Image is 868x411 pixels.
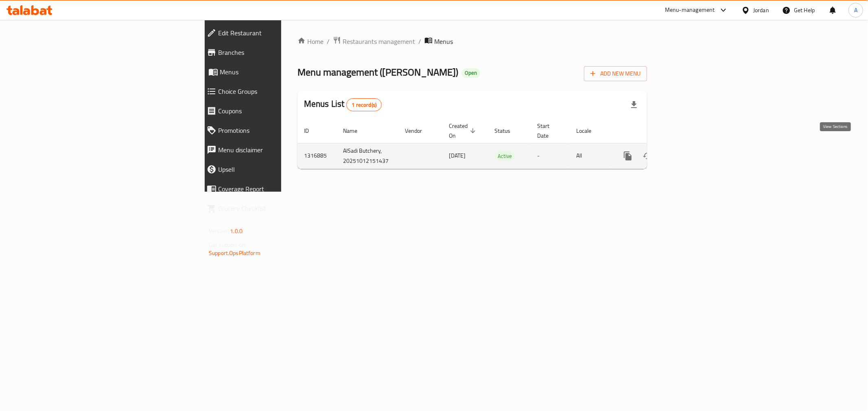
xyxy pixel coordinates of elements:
span: Get support on: [209,240,246,250]
a: Menus [200,62,350,82]
span: 1 record(s) [347,101,381,109]
li: / [418,37,421,46]
span: Menu disclaimer [218,145,343,155]
div: Jordan [753,6,769,15]
a: Restaurants management [333,36,415,47]
span: Coupons [218,106,343,116]
a: Edit Restaurant [200,23,350,43]
span: 1.0.0 [230,226,243,236]
a: Coverage Report [200,179,350,199]
span: Created On [449,121,478,141]
div: Menu-management [665,5,715,15]
span: Coverage Report [218,184,343,194]
a: Coupons [200,101,350,121]
a: Promotions [200,121,350,140]
span: Open [461,69,480,76]
span: Promotions [218,125,343,135]
td: All [570,143,612,169]
span: Menus [220,67,343,77]
a: Choice Groups [200,82,350,101]
a: Branches [200,43,350,62]
div: Active [494,151,515,161]
span: Add New Menu [590,69,641,79]
div: Total records count [346,98,382,111]
button: Add New Menu [584,66,647,81]
span: [DATE] [449,150,466,161]
td: - [531,143,570,169]
span: Branches [218,48,343,57]
span: Status [494,126,521,136]
div: Export file [624,95,644,115]
span: Restaurants management [343,37,415,46]
span: Name [343,126,368,136]
span: Upsell [218,164,343,174]
th: Actions [612,119,703,143]
a: Upsell [200,160,350,179]
td: AlSadi Butchery, 20251012151437 [337,143,398,169]
span: Locale [576,126,602,136]
div: Open [461,68,480,78]
span: Active [494,151,515,161]
button: Change Status [638,146,657,166]
table: enhanced table [297,119,703,169]
span: Vendor [405,126,433,136]
nav: breadcrumb [297,36,647,47]
a: Support.OpsPlatform [209,248,260,258]
span: ID [304,126,319,136]
a: Menu disclaimer [200,140,350,160]
span: Menu management ( [PERSON_NAME] ) [297,63,458,81]
span: Grocery Checklist [218,203,343,213]
a: Grocery Checklist [200,199,350,218]
span: Version: [209,226,229,236]
button: more [618,146,638,166]
span: Start Date [537,121,560,141]
span: Choice Groups [218,87,343,96]
h2: Menus List [304,98,382,111]
span: Edit Restaurant [218,28,343,38]
span: A [854,6,857,15]
span: Menus [434,37,453,46]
